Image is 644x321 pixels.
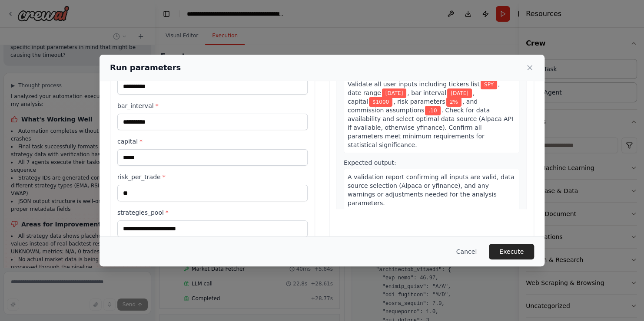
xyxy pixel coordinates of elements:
span: Validate all user inputs including tickers list [348,81,480,88]
span: , date range [348,81,500,96]
span: , risk parameters [393,98,445,105]
span: Variable: bar_interval [447,88,472,98]
span: Variable: tickers [481,80,497,89]
label: risk_per_trade [117,173,308,181]
span: , bar interval [407,89,446,96]
label: strategies_pool [117,208,308,217]
span: Expected output: [344,159,396,166]
label: bar_interval [117,102,308,110]
span: , capital [348,89,475,105]
span: . Check for data availability and select optimal data source (Alpaca API if available, otherwise ... [348,107,513,148]
span: A validation report confirming all inputs are valid, data source selection (Alpaca or yfinance), ... [348,174,514,206]
button: Cancel [449,244,484,259]
h2: Run parameters [110,62,181,74]
button: Execute [489,244,534,259]
span: , and commission assumptions [348,98,478,114]
span: Variable: date_range [382,88,407,98]
span: Variable: capital [369,97,392,107]
span: Variable: risk_per_trade [446,97,461,107]
label: capital [117,137,308,146]
span: Variable: commission_slippage [425,106,440,115]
